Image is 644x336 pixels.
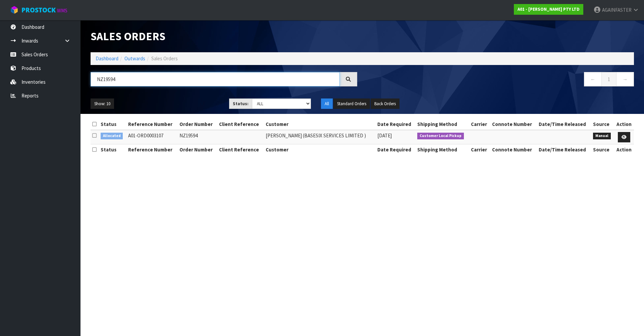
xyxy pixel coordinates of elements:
[490,144,537,155] th: Connote Number
[151,55,178,62] span: Sales Orders
[584,72,602,86] a: ←
[264,144,376,155] th: Customer
[469,119,490,130] th: Carrier
[91,30,357,42] h1: Sales Orders
[178,119,217,130] th: Order Number
[537,119,592,130] th: Date/Time Released
[101,133,123,139] span: Allocated
[178,130,217,144] td: NZ19594
[264,119,376,130] th: Customer
[591,119,614,130] th: Source
[178,144,217,155] th: Order Number
[96,55,118,62] a: Dashboard
[490,119,537,130] th: Connote Number
[601,72,616,86] a: 1
[124,55,145,62] a: Outwards
[376,119,416,130] th: Date Required
[99,144,126,155] th: Status
[377,132,392,139] span: [DATE]
[217,144,264,155] th: Client Reference
[376,144,416,155] th: Date Required
[10,6,18,14] img: cube-alt.png
[469,144,490,155] th: Carrier
[602,7,632,13] span: AGAINFASTER
[614,144,634,155] th: Action
[593,133,611,139] span: Manual
[367,72,634,88] nav: Page navigation
[416,119,469,130] th: Shipping Method
[21,6,56,14] span: ProStock
[614,119,634,130] th: Action
[371,98,399,109] button: Back Orders
[616,72,634,86] a: →
[321,98,333,109] button: All
[591,144,614,155] th: Source
[126,119,178,130] th: Reference Number
[91,98,114,109] button: Show: 10
[126,144,178,155] th: Reference Number
[217,119,264,130] th: Client Reference
[126,130,178,144] td: A01-ORD0003107
[99,119,126,130] th: Status
[57,7,67,14] small: WMS
[233,101,249,107] strong: Status:
[417,133,464,139] span: Customer Local Pickup
[91,72,340,86] input: Search sales orders
[416,144,469,155] th: Shipping Method
[518,6,580,12] strong: A01 - [PERSON_NAME] PTY LTD
[537,144,592,155] th: Date/Time Released
[264,130,376,144] td: [PERSON_NAME] (BASESIX SERVICES LIMITED )
[333,98,370,109] button: Standard Orders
